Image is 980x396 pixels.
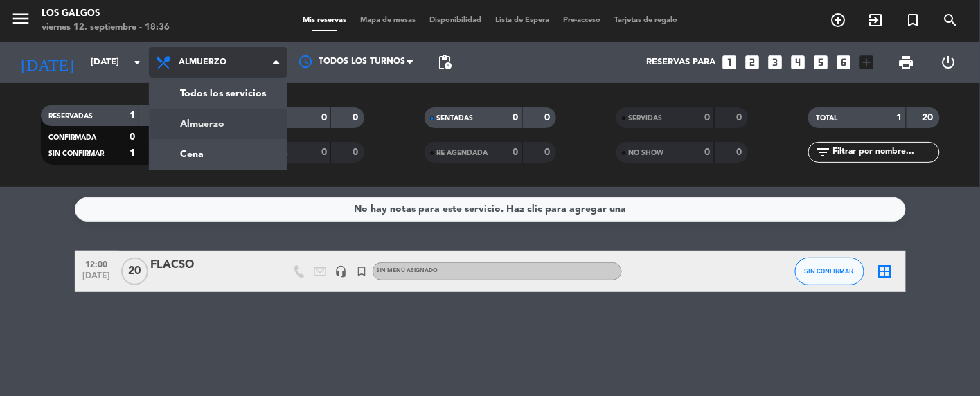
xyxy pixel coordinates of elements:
span: TOTAL [817,115,838,122]
strong: 1 [130,148,135,158]
strong: 0 [353,147,361,157]
strong: 0 [130,132,135,142]
span: Reservas para [646,57,715,68]
strong: 0 [353,113,361,123]
span: RESERVADAS [49,113,93,120]
strong: 0 [544,147,553,157]
i: looks_two [743,53,761,71]
i: [DATE] [10,47,84,78]
strong: 0 [321,147,327,157]
strong: 0 [321,113,327,123]
a: Cena [150,139,287,170]
span: 20 [121,258,148,285]
i: looks_6 [835,53,853,71]
strong: 1 [897,113,902,123]
i: menu [10,8,31,29]
strong: 0 [513,147,519,157]
strong: 0 [736,113,745,123]
div: No hay notas para este servicio. Haz clic para agregar una [354,201,626,217]
i: search [943,12,959,28]
span: NO SHOW [629,150,664,156]
span: CONFIRMADA [49,134,97,141]
i: turned_in_not [905,12,922,28]
strong: 1 [130,111,135,120]
span: Disponibilidad [422,17,488,24]
a: Almuerzo [150,109,287,139]
span: Mapa de mesas [353,17,422,24]
button: SIN CONFIRMAR [795,258,864,285]
div: viernes 12. septiembre - 18:36 [42,21,170,35]
span: SIN CONFIRMAR [49,150,105,157]
span: 12:00 [80,255,114,271]
i: add_circle_outline [830,12,847,28]
i: border_all [877,263,893,280]
span: Almuerzo [179,57,226,67]
div: LOG OUT [927,42,970,83]
i: filter_list [815,144,832,161]
strong: 0 [513,113,519,123]
div: Los Galgos [42,7,170,21]
strong: 20 [923,113,936,123]
i: power_settings_new [941,54,957,71]
i: looks_one [720,53,738,71]
span: pending_actions [436,54,453,71]
i: looks_3 [766,53,784,71]
span: SERVIDAS [629,115,663,122]
span: Lista de Espera [488,17,556,24]
i: arrow_drop_down [129,54,145,71]
i: add_box [857,53,875,71]
span: Pre-acceso [556,17,607,24]
span: Tarjetas de regalo [607,17,684,24]
span: RE AGENDADA [437,150,488,156]
strong: 0 [544,113,553,123]
span: CANCELADA [245,150,288,156]
i: headset_mic [335,265,348,278]
button: menu [10,8,31,34]
strong: 0 [736,147,745,157]
span: Mis reservas [296,17,353,24]
i: turned_in_not [356,265,368,278]
span: Sin menú asignado [377,268,438,273]
span: print [898,54,915,71]
strong: 0 [705,113,711,123]
span: SIN CONFIRMAR [805,267,854,275]
i: looks_4 [789,53,807,71]
i: exit_to_app [868,12,884,28]
a: Todos los servicios [150,78,287,109]
i: looks_5 [812,53,830,71]
div: FLACSO [151,256,269,274]
strong: 0 [705,147,711,157]
input: Filtrar por nombre... [832,145,939,160]
span: [DATE] [80,271,114,287]
span: SENTADAS [437,115,474,122]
